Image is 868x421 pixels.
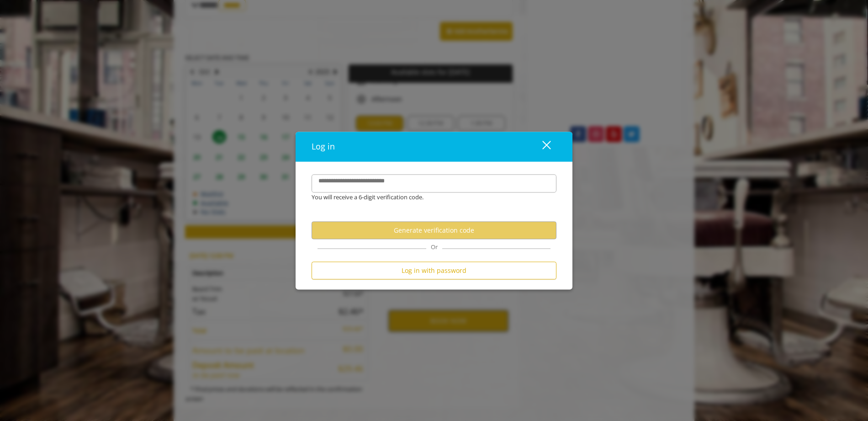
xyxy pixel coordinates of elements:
div: You will receive a 6-digit verification code. [305,193,550,203]
button: close dialog [525,137,556,156]
div: close dialog [532,140,550,154]
span: Or [426,243,442,251]
span: Log in [312,141,335,152]
button: Log in with password [312,262,556,280]
button: Generate verification code [312,221,556,239]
